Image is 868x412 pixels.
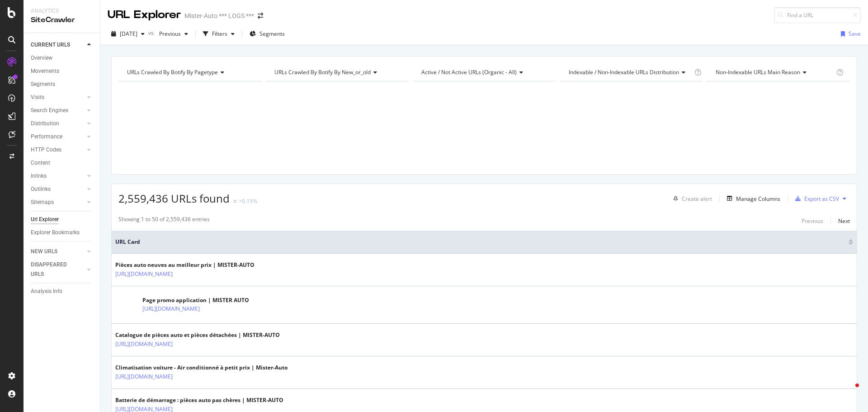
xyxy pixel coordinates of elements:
div: Performance [31,132,62,142]
div: Movements [31,66,59,76]
a: Analysis Info [31,287,94,296]
div: HTTP Codes [31,145,61,155]
h4: URLs Crawled By Botify By pagetype [125,65,253,80]
a: Distribution [31,119,85,128]
input: Find a URL [774,7,861,23]
h4: Non-Indexable URLs Main Reason [714,65,835,80]
button: Create alert [670,191,712,206]
a: Movements [31,66,94,76]
div: URL Explorer [108,7,181,23]
div: Previous [802,217,823,225]
span: Segments [259,30,285,38]
div: Visits [31,93,44,102]
a: Performance [31,132,85,142]
a: HTTP Codes [31,145,85,155]
a: Inlinks [31,171,85,181]
div: Export as CSV [804,195,839,203]
div: +0.15% [239,197,257,205]
a: Search Engines [31,106,85,115]
img: Equal [233,200,237,203]
div: Pièces auto neuves au meilleur prix | MISTER-AUTO [115,261,255,269]
button: Previous [156,27,192,41]
a: [URL][DOMAIN_NAME] [115,270,173,279]
a: NEW URLS [31,247,85,256]
button: Export as CSV [792,191,839,206]
a: Sitemaps [31,198,85,207]
div: Filters [212,30,227,38]
a: Segments [31,80,94,89]
div: Next [838,217,850,225]
a: CURRENT URLS [31,40,85,50]
div: Segments [31,80,55,89]
a: [URL][DOMAIN_NAME] [115,340,173,349]
div: Content [31,158,50,168]
div: Distribution [31,119,59,128]
div: Page promo application | MISTER AUTO [142,296,249,304]
button: Next [838,215,850,226]
div: Showing 1 to 50 of 2,559,436 entries [118,215,210,226]
span: vs [148,29,156,37]
span: URLs Crawled By Botify By pagetype [127,68,218,76]
iframe: Intercom live chat [837,381,859,403]
div: Overview [31,53,52,63]
button: Segments [246,27,288,41]
div: Inlinks [31,171,47,181]
div: SiteCrawler [31,15,93,25]
a: [URL][DOMAIN_NAME] [115,372,173,381]
div: Sitemaps [31,198,54,207]
div: Manage Columns [736,195,780,203]
span: 2,559,436 URLs found [118,191,230,206]
div: Analysis Info [31,287,62,296]
button: Filters [199,27,238,41]
button: Manage Columns [723,193,780,204]
a: [URL][DOMAIN_NAME] [142,304,200,313]
a: Content [31,158,94,168]
span: 2025 Jul. 31st [120,30,137,38]
span: URL Card [115,238,846,246]
span: Active / Not Active URLs (organic - all) [421,68,517,76]
a: Url Explorer [31,215,94,224]
a: DISAPPEARED URLS [31,260,85,279]
button: Previous [802,215,823,226]
div: NEW URLS [31,247,57,256]
div: Create alert [682,195,712,203]
div: Url Explorer [31,215,59,224]
div: DISAPPEARED URLS [31,260,76,279]
a: Outlinks [31,185,85,194]
h4: URLs Crawled By Botify By new_or_old [273,65,401,80]
div: Save [849,30,861,38]
div: Catalogue de pièces auto et pièces détachées | MISTER-AUTO [115,331,280,339]
h4: Indexable / Non-Indexable URLs Distribution [567,65,693,80]
span: URLs Crawled By Botify By new_or_old [274,68,371,76]
div: Analytics [31,7,93,15]
span: Previous [156,30,181,38]
a: Explorer Bookmarks [31,228,94,237]
button: [DATE] [108,27,148,41]
button: Save [837,27,861,41]
div: Outlinks [31,185,51,194]
div: Search Engines [31,106,68,115]
div: Explorer Bookmarks [31,228,80,237]
div: Climatisation voiture - Air conditionné à petit prix | Mister-Auto [115,364,288,372]
a: Visits [31,93,85,102]
h4: Active / Not Active URLs [420,65,547,80]
div: CURRENT URLS [31,40,70,50]
div: Batterie de démarrage : pièces auto pas chères | MISTER-AUTO [115,396,283,404]
a: Overview [31,53,94,63]
span: Non-Indexable URLs Main Reason [716,68,800,76]
div: arrow-right-arrow-left [258,13,263,19]
span: Indexable / Non-Indexable URLs distribution [569,68,679,76]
